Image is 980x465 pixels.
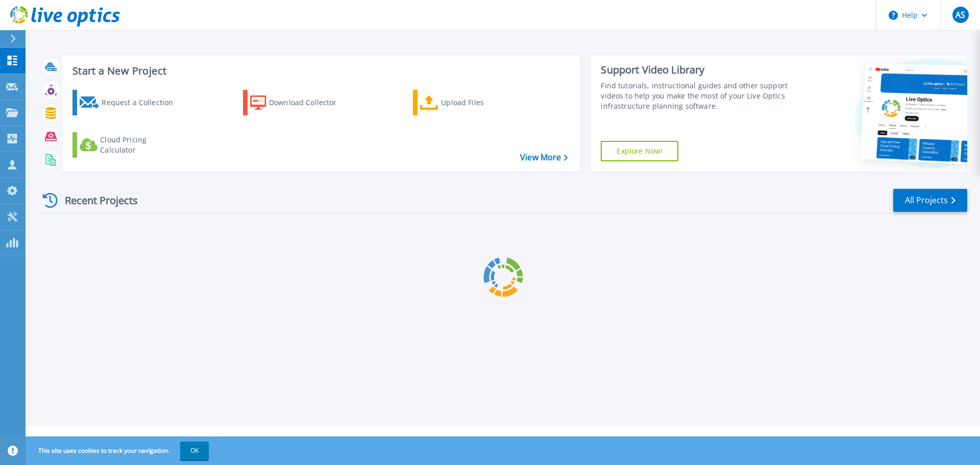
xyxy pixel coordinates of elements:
[601,141,678,161] a: Explore Now!
[893,189,967,212] a: All Projects
[28,442,209,460] span: This site uses cookies to track your navigation.
[441,92,523,113] div: Upload Files
[39,188,152,213] div: Recent Projects
[72,132,186,158] a: Cloud Pricing Calculator
[72,65,568,77] h3: Start a New Project
[269,92,351,113] div: Download Collector
[72,90,186,115] a: Request a Collection
[243,90,357,115] a: Download Collector
[180,442,209,460] button: OK
[520,153,568,162] a: View More
[102,92,183,113] div: Request a Collection
[601,63,793,77] div: Support Video Library
[413,90,527,115] a: Upload Files
[955,11,965,19] span: AS
[601,81,793,111] div: Find tutorials, instructional guides and other support videos to help you make the most of your L...
[100,135,182,155] div: Cloud Pricing Calculator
